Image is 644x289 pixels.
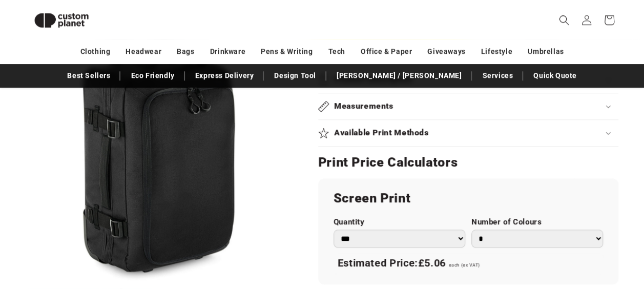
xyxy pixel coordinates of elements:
[80,43,111,60] a: Clothing
[334,217,465,227] label: Quantity
[331,67,467,85] a: [PERSON_NAME] / [PERSON_NAME]
[261,43,313,60] a: Pens & Writing
[477,67,518,85] a: Services
[126,43,161,60] a: Headwear
[553,9,575,31] summary: Search
[418,257,446,269] span: £5.06
[318,154,618,171] h2: Print Price Calculators
[427,43,465,60] a: Giveaways
[471,217,603,227] label: Number of Colours
[177,43,194,60] a: Bags
[449,262,480,267] span: each (ex VAT)
[361,43,412,60] a: Office & Paper
[269,67,321,85] a: Design Tool
[334,253,603,274] div: Estimated Price:
[190,67,259,85] a: Express Delivery
[473,178,644,289] iframe: Chat Widget
[210,43,245,60] a: Drinkware
[318,120,618,146] summary: Available Print Methods
[328,43,345,60] a: Tech
[481,43,512,60] a: Lifestyle
[334,101,393,112] h2: Measurements
[528,43,564,60] a: Umbrellas
[318,93,618,119] summary: Measurements
[62,67,115,85] a: Best Sellers
[26,4,97,36] img: Custom Planet
[528,67,582,85] a: Quick Quote
[334,190,603,207] h2: Screen Print
[334,128,429,138] h2: Available Print Methods
[126,67,179,85] a: Eco Friendly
